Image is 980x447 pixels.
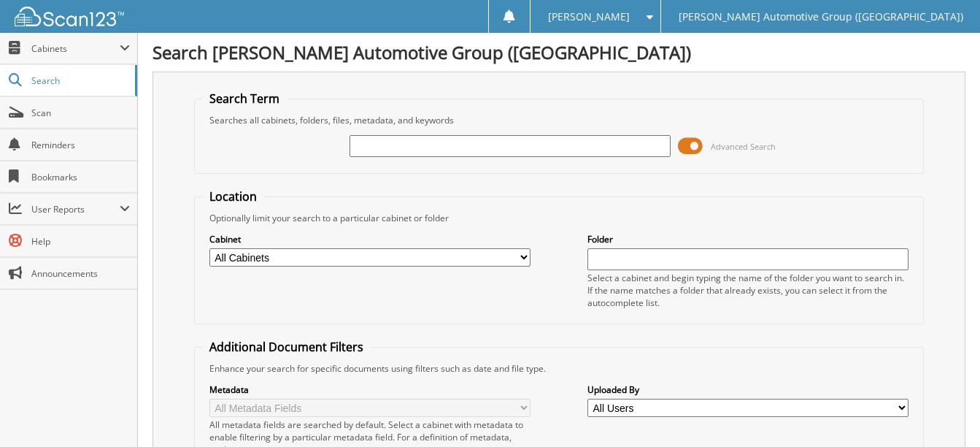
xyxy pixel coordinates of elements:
[31,107,130,119] span: Scan
[202,114,917,126] div: Searches all cabinets, folders, files, metadata, and keywords
[15,7,124,26] img: scan123-logo-white.svg
[31,171,130,183] span: Bookmarks
[202,91,287,107] legend: Search Term
[202,188,264,205] legend: Location
[209,233,530,245] label: Cabinet
[153,40,965,64] h1: Search [PERSON_NAME] Automotive Group ([GEOGRAPHIC_DATA])
[31,139,130,151] span: Reminders
[679,12,963,21] span: [PERSON_NAME] Automotive Group ([GEOGRAPHIC_DATA])
[31,235,130,248] span: Help
[587,383,908,396] label: Uploaded By
[202,212,917,224] div: Optionally limit your search to a particular cabinet or folder
[31,74,128,87] span: Search
[711,141,776,152] span: Advanced Search
[209,383,530,396] label: Metadata
[31,267,130,280] span: Announcements
[587,233,908,245] label: Folder
[31,42,120,55] span: Cabinets
[31,203,120,215] span: User Reports
[587,272,908,309] div: Select a cabinet and begin typing the name of the folder you want to search in. If the name match...
[202,339,371,355] legend: Additional Document Filters
[548,12,630,21] span: [PERSON_NAME]
[202,362,917,375] div: Enhance your search for specific documents using filters such as date and file type.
